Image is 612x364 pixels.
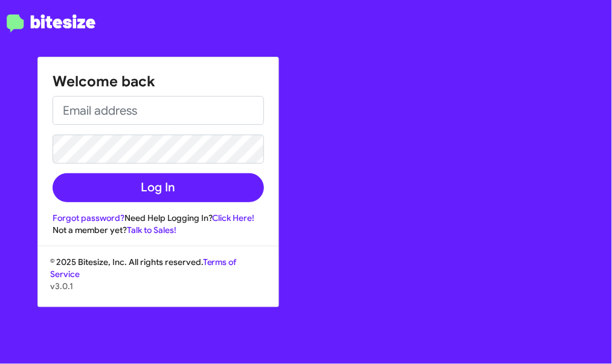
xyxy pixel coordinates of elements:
button: Log In [53,173,264,202]
div: Need Help Logging In? [53,212,264,224]
a: Talk to Sales! [127,225,176,235]
div: Not a member yet? [53,224,264,236]
p: v3.0.1 [50,280,266,292]
a: Click Here! [213,212,255,223]
a: Forgot password? [53,212,124,223]
div: © 2025 Bitesize, Inc. All rights reserved. [38,256,279,307]
h1: Welcome back [53,72,264,91]
input: Email address [53,96,264,125]
a: Terms of Service [50,257,237,279]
